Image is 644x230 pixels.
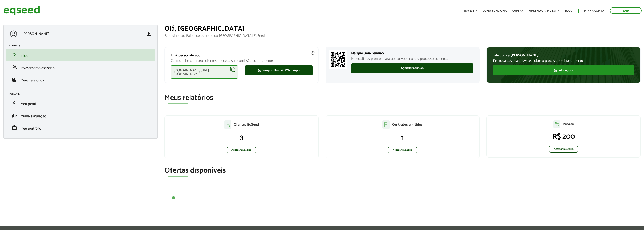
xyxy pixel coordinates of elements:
[565,9,572,12] a: Blog
[258,68,262,72] img: FaWhatsapp.svg
[234,122,259,127] p: Clientes EqSeed
[493,53,634,57] p: Fale com a [PERSON_NAME]
[6,97,155,109] li: Meu perfil
[21,101,36,107] span: Meu perfil
[563,122,574,126] p: Rebate
[9,77,152,82] a: financeMeus relatórios
[9,125,152,130] a: workMeu portfólio
[171,53,313,57] p: Link personalizado
[610,7,642,14] a: Sair
[22,32,49,36] p: [PERSON_NAME]
[227,147,256,153] a: Acessar relatório
[12,113,17,118] span: finance_mode
[388,147,417,153] a: Acessar relatório
[12,77,17,82] span: finance
[164,167,641,175] h2: Ofertas disponíveis
[512,9,523,12] a: Captar
[9,52,152,58] a: homeInício
[493,65,634,75] a: Falar agora
[351,51,474,55] p: Marque uma reunião
[245,65,312,75] a: Compartilhar via WhatsApp
[169,133,314,142] p: 3
[21,125,41,132] span: Meu portfólio
[493,59,634,63] p: Tire todas as suas dúvidas sobre o processo de investimento
[171,59,313,63] p: Compartilhe com seus clientes e receba sua comissão corretamente
[3,5,40,17] img: EqSeed
[171,65,238,79] div: [DOMAIN_NAME][URL][DOMAIN_NAME]
[329,50,347,69] img: Marcar reunião com consultor
[584,9,604,12] a: Minha conta
[9,113,152,118] a: finance_modeMinha simulação
[331,133,475,142] p: 1
[6,61,155,73] li: Investimento assistido
[21,53,28,59] span: Início
[21,65,55,71] span: Investimento assistido
[146,31,152,37] a: Colapsar menu
[554,68,558,72] img: FaWhatsapp.svg
[351,63,474,73] a: Agendar reunião
[6,49,155,61] li: Início
[21,77,44,83] span: Meus relatórios
[12,100,17,106] span: person
[224,120,231,129] img: agent-clientes.svg
[12,52,17,58] span: home
[553,120,560,128] img: agent-relatorio.svg
[164,94,641,102] h2: Meus relatórios
[464,9,477,12] a: Investir
[6,122,155,134] li: Meu portfólio
[9,100,152,106] a: personMeu perfil
[9,65,152,70] a: groupInvestimento assistido
[21,113,46,119] span: Minha simulação
[146,31,152,36] span: left_panel_close
[6,109,155,122] li: Minha simulação
[311,51,315,55] img: agent-meulink-info2.svg
[9,92,155,95] h2: Pessoal
[164,34,641,38] p: Bem-vindo ao Painel de controle do [GEOGRAPHIC_DATA] EqSeed
[491,132,636,141] p: R$ 200
[382,120,390,129] img: agent-contratos.svg
[9,44,155,47] h2: Clientes
[529,9,559,12] a: Aprenda a investir
[351,57,474,61] p: Especialistas prontos para apoiar você no seu processo comercial
[6,73,155,86] li: Meus relatórios
[164,25,641,32] h1: Olá, [GEOGRAPHIC_DATA]
[392,122,423,127] p: Contratos emitidos
[171,196,176,200] button: 1 of 0
[483,9,507,12] a: Como funciona
[549,146,578,152] a: Acessar relatório
[12,65,17,70] span: group
[12,125,17,130] span: work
